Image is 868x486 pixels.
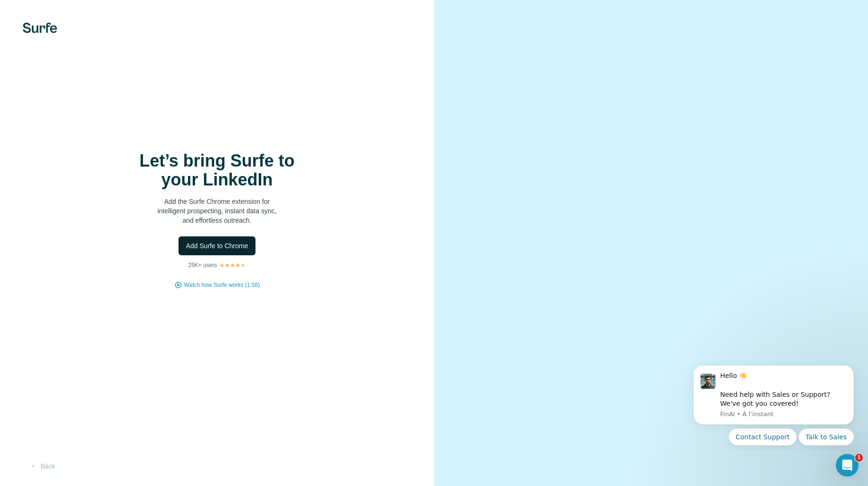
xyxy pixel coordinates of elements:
iframe: Intercom notifications message [679,357,868,451]
h1: Let’s bring Surfe to your LinkedIn [123,151,312,189]
button: Watch how Surfe works (1:58) [184,281,260,289]
button: Back [23,458,62,475]
span: Add Surfe to Chrome [186,241,248,251]
img: Surfe's logo [23,23,57,33]
img: Rating Stars [219,262,246,268]
iframe: Intercom live chat [836,454,859,477]
p: 25K+ users [188,261,217,269]
p: Add the Surfe Chrome extension for intelligent prospecting, instant data sync, and effortless out... [123,197,312,225]
span: 1 [855,454,863,461]
button: Add Surfe to Chrome [179,236,256,255]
